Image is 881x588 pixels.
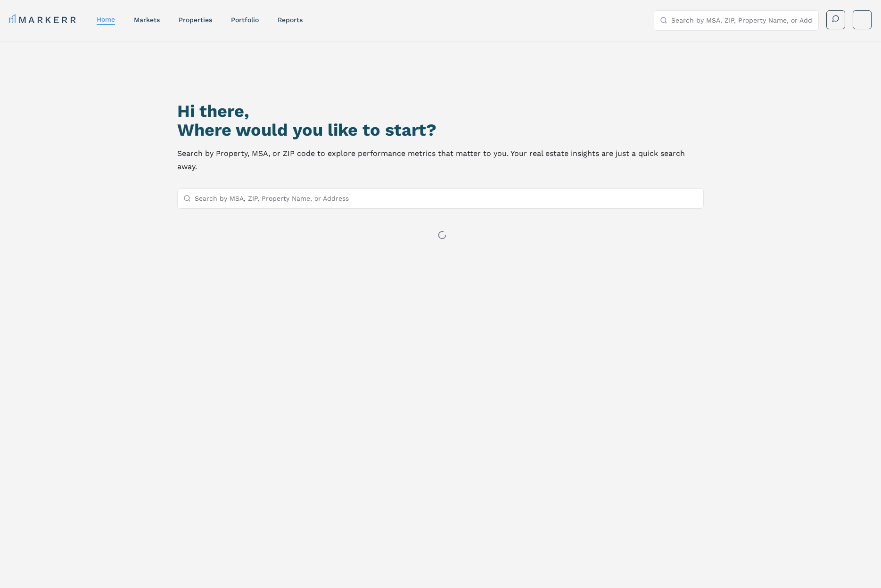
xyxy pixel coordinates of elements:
[177,102,703,121] h1: Hi there,
[177,147,703,173] p: Search by Property, MSA, or ZIP code to explore performance metrics that matter to you. Your real...
[177,121,703,139] h2: Where would you like to start?
[671,11,813,30] input: Search by MSA, ZIP, Property Name, or Address
[9,13,78,26] a: MARKERR
[179,16,212,24] a: properties
[97,16,115,23] a: home
[278,16,303,24] a: reports
[231,16,259,24] a: Portfolio
[134,16,160,24] a: markets
[195,189,697,208] input: Search by MSA, ZIP, Property Name, or Address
